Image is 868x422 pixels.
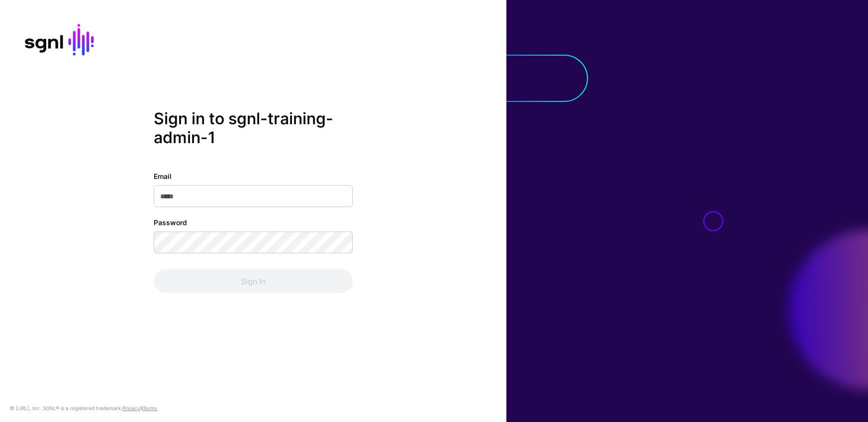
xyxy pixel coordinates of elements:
label: Password [154,217,187,228]
div: © [URL], Inc. SGNL® is a registered trademark. & [10,404,157,412]
label: Email [154,171,172,181]
a: Terms [143,405,157,411]
h2: Sign in to sgnl-training-admin-1 [154,109,353,147]
a: Privacy [122,405,140,411]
